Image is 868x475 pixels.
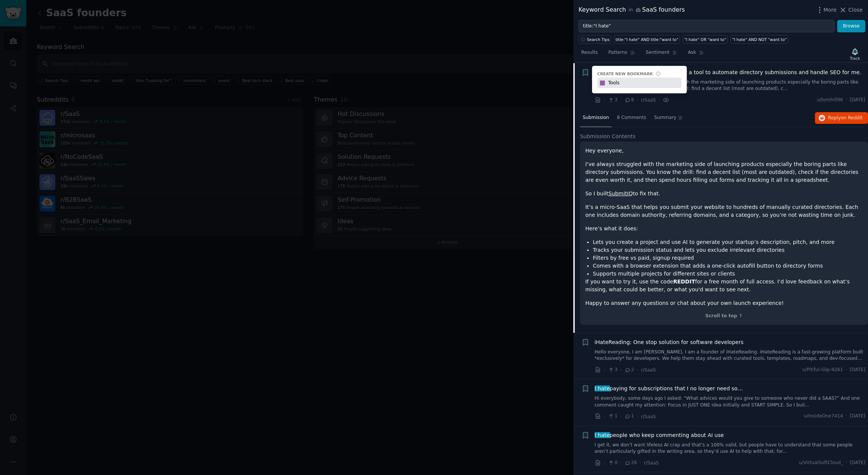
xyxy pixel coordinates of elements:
a: Ask [685,47,707,62]
p: It’s a micro-SaaS that helps you submit your website to hundreds of manually curated directories.... [585,203,863,219]
div: Scroll to top ↑ [585,313,863,320]
span: u/VirtualSoftCloud_ [799,460,843,466]
p: I’ve always struggled with the marketing side of launching products especially the boring parts l... [585,160,863,184]
span: · [620,413,622,420]
button: Browse [837,20,865,33]
span: · [620,366,622,374]
div: "I hate" AND NOT "want to" [732,37,787,42]
li: Tracks your submission status and lets you exclude irrelevant directories [593,246,863,254]
button: Replyon Reddit [815,112,868,124]
span: people who keep commenting about AI use [595,431,724,439]
span: [DATE] [850,97,865,104]
span: · [637,96,638,104]
a: Results [579,47,600,62]
button: Search Tips [579,35,611,44]
p: Hey everyone, [585,147,863,155]
span: 8 [624,97,634,104]
button: More [816,6,837,14]
input: Name bookmark [607,78,681,88]
a: Hi everybody, some days ago I asked: “What advices would you give to someone who never did a SAAS... [595,395,866,408]
span: 3 [608,367,617,373]
span: paying for subscriptions that I no longer need so… [595,385,743,393]
span: · [604,413,605,420]
a: I get it, we don’t want lifeless AI crap and that’s a 100% valid, but people have to understand t... [595,442,866,455]
span: I hate [594,432,610,438]
span: · [620,459,622,467]
a: Hello everyone, I am [PERSON_NAME], I am a founder of iHateReading. iHateReading is a fast-growin... [595,349,866,362]
a: "I hate" OR "want to" [683,35,728,44]
span: [DATE] [850,367,865,373]
span: · [604,459,605,467]
span: 8 Comments [617,114,646,121]
a: SubmitIQ [609,190,633,196]
span: Search Tips [587,37,610,42]
a: I hatepaying for subscriptions that I no longer need so… [595,385,743,393]
span: [DATE] [850,460,865,466]
button: Close [839,6,863,14]
span: 26 [624,460,637,466]
div: Keyword Search SaaS founders [579,5,685,15]
a: Patterns [606,47,638,62]
span: in [629,7,633,14]
span: u/Pitiful-Slip-9261 [802,367,843,373]
span: r/SaaS [641,97,656,103]
span: Results [581,49,598,56]
span: · [637,413,638,420]
span: · [604,96,605,104]
span: Close [848,6,863,14]
li: Filters by free vs paid, signup required [593,254,863,262]
span: u/InsideOne7414 [804,413,843,420]
strong: REDDIT [673,279,695,285]
span: More [824,6,837,14]
a: Hey everyone, I’ve always struggled with the marketing side of launching products especially the ... [595,79,866,92]
span: · [846,97,847,104]
div: title:"I hate" AND title:"want to" [616,37,679,42]
span: Submission [583,114,609,121]
span: r/SaaS [644,460,659,466]
div: Track [850,56,860,61]
span: Reply [828,115,863,122]
span: · [659,96,660,104]
span: · [620,96,622,104]
span: As a dev, marketing. So I built a tool to automate directory submissions and handle SEO for me. [595,69,862,76]
a: title:"I hate" AND title:"want to" [614,35,680,44]
span: Patterns [608,49,627,56]
span: · [604,366,605,374]
li: Supports multiple projects for different sites or clients [593,270,863,278]
span: [DATE] [850,413,865,420]
button: Track [847,46,863,62]
a: Sentiment [643,47,680,62]
li: Comes with a browser extension that adds a one-click autofill button to directory forms [593,262,863,270]
a: iHateReading: One stop solution for software developers [595,338,744,346]
span: · [846,367,847,373]
li: Lets you create a project and use AI to generate your startup’s description, pitch, and more [593,238,863,246]
span: · [846,460,847,466]
span: Ask [688,49,696,56]
span: I hate [594,385,610,391]
p: So I built to fix that. [585,190,863,198]
span: r/SaaS [641,414,656,419]
span: · [639,459,641,467]
span: 1 [624,413,634,420]
p: Happy to answer any questions or chat about your own launch experience! [585,299,863,307]
span: 1 [608,413,617,420]
span: 0 [608,460,617,466]
span: Sentiment [646,49,670,56]
div: Create new bookmark [597,71,653,76]
a: "I hate" AND NOT "want to" [730,35,788,44]
span: Summary [654,114,676,121]
span: r/SaaS [641,367,656,373]
input: Try a keyword related to your business [579,20,835,33]
p: Here’s what it does: [585,225,863,233]
a: As a dev,I hatemarketing. So I built a tool to automate directory submissions and handle SEO for me. [595,69,862,76]
span: u/tomhill96 [817,97,843,104]
p: If you want to try it, use the code for a free month of full access. I’d love feedback on what’s ... [585,278,863,294]
a: I hatepeople who keep commenting about AI use [595,431,724,439]
span: 3 [608,97,617,104]
span: Submission Contents [580,132,636,140]
span: · [846,413,847,420]
span: on Reddit [841,115,863,120]
span: 2 [624,367,634,373]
